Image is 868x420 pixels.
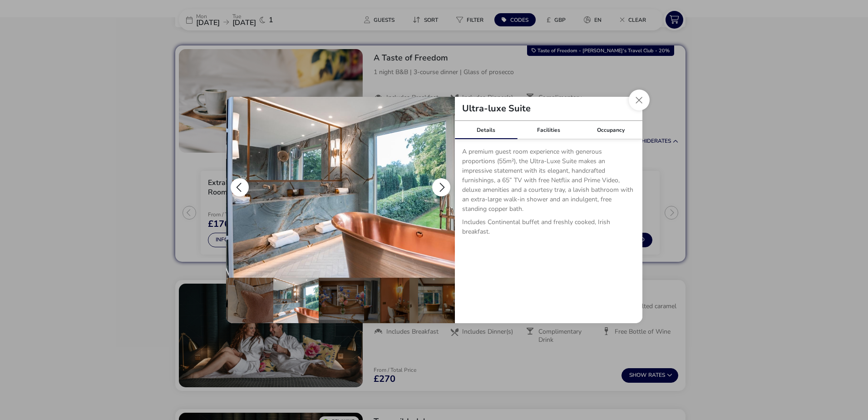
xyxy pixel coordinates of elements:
img: 27f2ab2ea87554b92ca2e3ce115097f480fb6012dee626c718a21def1c73c002 [226,97,455,278]
button: Close dialog [629,90,650,110]
h2: Ultra-luxe Suite [455,104,538,113]
div: details [226,97,642,323]
p: A premium guest room experience with generous proportions (55m²), the Ultra-Luxe Suite makes an i... [462,147,635,217]
div: Facilities [517,121,580,139]
p: Includes Continental buffet and freshly cooked, Irish breakfast. [462,217,635,240]
div: Occupancy [580,121,642,139]
div: Details [455,121,518,139]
